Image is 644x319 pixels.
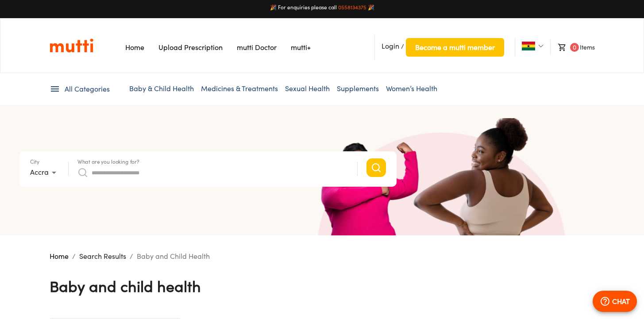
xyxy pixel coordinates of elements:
[129,84,194,93] a: Baby & Child Health
[406,38,504,57] button: Become a mutti member
[201,84,278,93] a: Medicines & Treatments
[30,165,59,180] div: Accra
[291,43,311,52] a: Navigates to mutti+ page
[237,43,277,52] a: Navigates to mutti doctor website
[50,38,93,53] img: Logo
[338,4,366,11] a: 0558134375
[386,84,437,93] a: Women’s Health
[382,42,399,50] span: Login
[125,43,144,52] a: Navigates to Home Page
[50,251,595,261] nav: breadcrumb
[79,251,126,261] p: Search Results
[570,43,579,52] span: 0
[130,251,133,261] li: /
[337,84,379,93] a: Supplements
[415,41,495,54] span: Become a mutti member
[50,252,69,261] a: Home
[366,158,386,177] button: Search
[137,251,210,261] p: Baby and Child Health
[612,296,630,307] p: CHAT
[285,84,330,93] a: Sexual Health
[158,43,223,52] a: Navigates to Prescription Upload Page
[77,159,139,165] label: What are you looking for?
[65,84,110,94] span: All Categories
[72,251,76,261] li: /
[50,277,201,296] h4: Baby and Child Health
[30,159,39,165] label: City
[550,39,594,55] li: Items
[374,35,504,60] li: /
[593,291,637,312] button: CHAT
[538,43,544,49] img: Dropdown
[50,38,93,53] a: Link on the logo navigates to HomePage
[522,42,535,50] img: Ghana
